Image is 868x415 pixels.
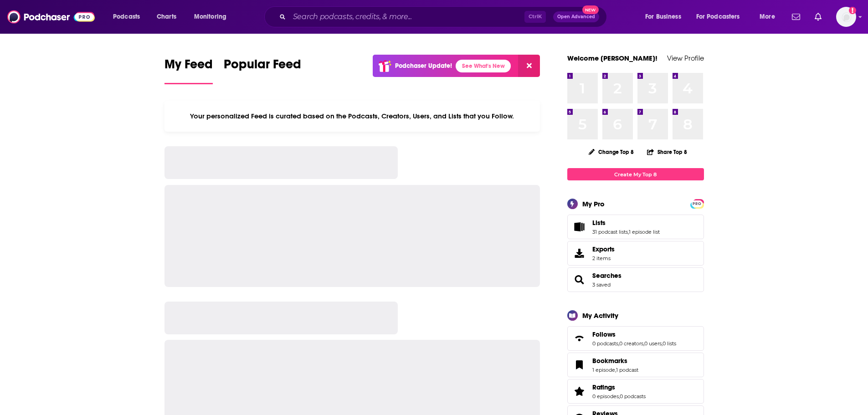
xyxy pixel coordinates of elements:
div: Search podcasts, credits, & more... [273,6,616,27]
button: Share Top 8 [647,143,688,161]
span: Follows [592,330,616,338]
a: Follows [570,332,589,345]
span: Ratings [567,379,704,404]
a: Bookmarks [570,359,589,371]
a: Lists [592,219,660,227]
span: Lists [567,215,704,239]
a: 1 episode [592,367,615,373]
a: Follows [592,330,676,338]
p: Podchaser Update! [395,62,452,70]
button: Show profile menu [836,7,856,27]
button: open menu [107,10,152,24]
span: Podcasts [113,10,140,23]
a: Create My Top 8 [567,168,704,180]
a: 0 episodes [592,393,619,400]
button: open menu [639,10,693,24]
button: Open AdvancedNew [553,11,599,22]
a: 1 podcast [616,367,638,373]
a: See What's New [456,60,511,72]
a: 3 saved [592,282,611,288]
span: , [615,367,616,373]
div: My Activity [582,311,618,320]
a: Ratings [592,383,646,391]
a: Show notifications dropdown [788,9,804,25]
span: Popular Feed [224,56,301,77]
span: , [628,229,629,235]
span: Ctrl K [524,11,546,23]
span: Exports [592,245,615,253]
svg: Add a profile image [849,7,856,14]
span: , [618,340,619,347]
img: User Profile [836,7,856,27]
a: 0 podcasts [620,393,646,400]
span: , [662,340,663,347]
span: My Feed [164,56,213,77]
a: Searches [592,272,621,280]
button: Change Top 8 [583,146,640,158]
span: For Business [645,10,681,23]
a: Ratings [570,385,589,398]
span: Logged in as abirchfield [836,7,856,27]
a: PRO [692,200,703,207]
a: Popular Feed [224,56,301,84]
a: My Feed [164,56,213,84]
div: Your personalized Feed is curated based on the Podcasts, Creators, Users, and Lists that you Follow. [164,101,540,132]
span: Bookmarks [592,357,627,365]
a: Exports [567,241,704,266]
span: Charts [157,10,176,23]
a: 0 lists [663,340,676,347]
span: , [643,340,644,347]
a: 1 episode list [629,229,660,235]
span: More [760,10,775,23]
div: My Pro [582,200,605,208]
input: Search podcasts, credits, & more... [289,10,524,24]
span: Open Advanced [557,15,595,19]
a: 31 podcast lists [592,229,628,235]
span: For Podcasters [696,10,740,23]
a: 0 users [644,340,662,347]
img: Podchaser - Follow, Share and Rate Podcasts [7,8,95,26]
a: Lists [570,220,589,233]
span: Monitoring [194,10,226,23]
span: New [582,5,599,14]
a: View Profile [667,54,704,62]
span: Ratings [592,383,615,391]
button: open menu [188,10,238,24]
span: 2 items [592,255,615,261]
span: , [619,393,620,400]
span: Bookmarks [567,353,704,377]
a: 0 creators [619,340,643,347]
a: Welcome [PERSON_NAME]! [567,54,657,62]
button: open menu [690,10,753,24]
span: Searches [567,267,704,292]
a: Bookmarks [592,357,638,365]
span: Exports [570,247,589,260]
span: PRO [692,200,703,207]
span: Lists [592,219,606,227]
a: Charts [151,10,182,24]
button: open menu [753,10,786,24]
span: Follows [567,326,704,351]
a: Show notifications dropdown [811,9,825,25]
a: 0 podcasts [592,340,618,347]
a: Searches [570,273,589,286]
